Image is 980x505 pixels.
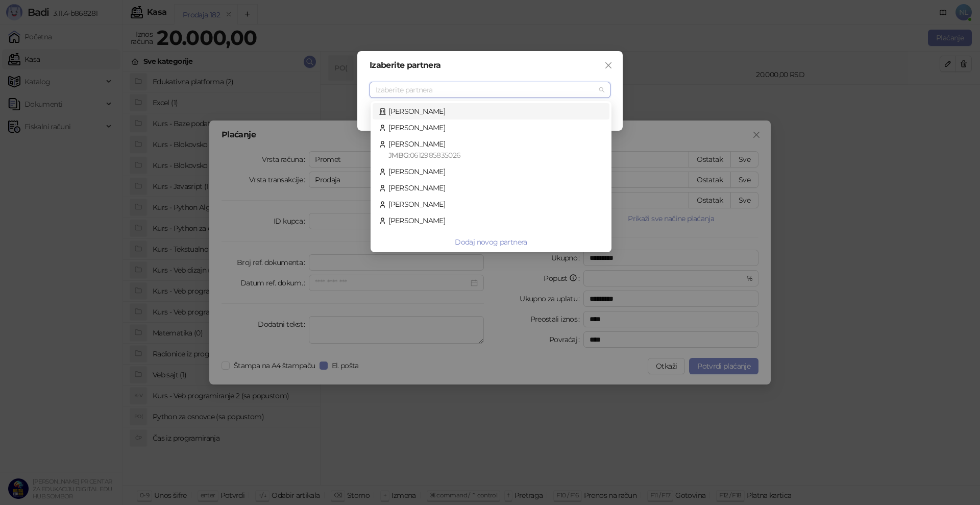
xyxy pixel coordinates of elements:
[410,151,461,160] span: 0612985835026
[604,61,612,69] span: close
[379,231,603,243] div: [PERSON_NAME]
[600,61,617,69] span: Zatvori
[379,122,603,133] div: [PERSON_NAME]
[379,106,603,117] div: [PERSON_NAME]
[379,182,603,194] div: [PERSON_NAME]
[373,234,609,250] button: Dodaj novog partnera
[370,61,610,69] div: Izaberite partnera
[379,215,603,226] div: [PERSON_NAME]
[600,57,617,74] button: Close
[379,199,603,210] div: [PERSON_NAME]
[379,138,603,161] div: [PERSON_NAME]
[379,166,603,177] div: [PERSON_NAME]
[388,151,410,160] span: JMBG :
